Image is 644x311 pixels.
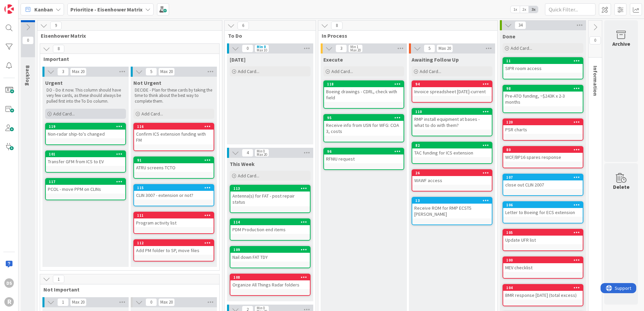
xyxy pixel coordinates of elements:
[49,124,125,129] div: 119
[134,185,214,200] div: 115CLIN 3007 - extension or not?
[506,147,583,152] div: 80
[70,6,142,13] b: Prioritize - Eisenhower Matrix
[350,48,361,52] div: Max 20
[133,123,214,151] a: 116Confirm ICS extension funding with FM
[323,148,404,170] a: 96RFNIU request
[14,1,31,9] span: Support
[230,280,310,289] div: Organize All Things Radar folders
[137,185,214,190] div: 115
[322,32,489,39] span: In Process
[412,115,492,130] div: RMP install equipment at bases - what to do with them?
[228,32,307,39] span: To Do
[506,285,583,290] div: 104
[133,212,214,234] a: 111Program activity list
[323,80,404,109] a: 118Boeing drawings - CDRL, check with field
[134,124,214,130] div: 116
[506,120,583,125] div: 120
[592,66,599,96] span: Information
[46,185,125,194] div: PCOL - move PPM on CLINs
[412,148,492,157] div: TAC funding for ICS extension
[503,256,583,279] a: 100MEV checklist
[511,6,520,13] span: 1x
[160,70,173,73] div: Max 20
[230,246,311,268] a: 109Nail down FAT TDY
[503,230,583,244] div: 105Update UFR list
[506,258,583,263] div: 100
[134,130,214,144] div: Confirm ICS extension funding with FM
[45,178,126,200] a: 117PCOL - move PPM on CLINs
[503,33,515,40] span: Done
[137,213,214,218] div: 111
[503,230,583,236] div: 105
[230,192,310,206] div: Antenna(s) for FAT - post repair status
[160,301,173,304] div: Max 20
[503,263,583,272] div: MEV checklist
[324,154,404,163] div: RFNIU request
[420,68,441,74] span: Add Card...
[503,208,583,217] div: Letter to Boeing for ECS extension
[323,114,404,142] a: 95Receive info from USN for WFG: COA 3, costs
[327,82,404,87] div: 118
[46,179,125,194] div: 117PCOL - move PPM on CLINs
[503,125,583,134] div: PSR charts
[233,186,310,191] div: 113
[412,81,492,87] div: 94
[503,57,583,79] a: 11SIPR room access
[134,157,214,172] div: 91ATRU screens TCTO
[503,85,583,92] div: 98
[57,68,69,76] span: 3
[412,204,492,218] div: Receive ROM for RMP ECSTS [PERSON_NAME]
[46,151,125,166] div: 101Transfer GFM from ICS to EV
[230,218,311,241] a: 114PDM Production end items
[415,82,492,87] div: 94
[503,257,583,272] div: 100MEV checklist
[257,306,265,310] div: Min 0
[230,185,310,206] div: 113Antenna(s) for FAT - post repair status
[503,58,583,64] div: 11
[503,291,583,300] div: BMR response [DATE] (total excess)
[412,109,492,130] div: 110RMP install equipment at bases - what to do with them?
[4,4,14,14] img: Visit kanbanzone.com
[137,124,214,129] div: 116
[230,185,311,213] a: 113Antenna(s) for FAT - post repair status
[506,86,583,91] div: 98
[53,275,64,283] span: 1
[412,80,492,103] a: 94Invoice spreadsheet [DATE]-current
[34,5,53,13] span: Kanban
[503,153,583,162] div: WCF/BP16 spares response
[137,241,214,245] div: 112
[412,170,492,185] div: 26WAWF access
[134,185,214,191] div: 115
[412,87,492,96] div: Invoice spreadsheet [DATE]-current
[412,142,492,164] a: 82TAC funding for ICS extension
[134,212,214,227] div: 111Program activity list
[46,130,125,138] div: Non-radar ship-to's changed
[439,47,451,50] div: Max 20
[230,247,310,262] div: 109Nail down FAT TDY
[49,179,125,184] div: 117
[134,212,214,218] div: 111
[503,85,583,106] div: 98Pre-ATO funding, ~$243K x 2-3 months
[503,284,583,306] a: 104BMR response [DATE] (total excess)
[53,45,64,53] span: 8
[133,79,161,86] span: Not Urgent
[257,153,267,156] div: Max 20
[133,184,214,206] a: 115CLIN 3007 - extension or not?
[22,36,34,44] span: 0
[46,124,125,138] div: 119Non-radar ship-to's changed
[503,64,583,73] div: SIPR room access
[503,85,583,113] a: 98Pre-ATO funding, ~$243K x 2-3 months
[43,56,211,62] span: Important
[4,297,14,307] div: R
[511,45,532,51] span: Add Card...
[503,202,583,217] div: 106Letter to Boeing for ECS extension
[506,59,583,63] div: 11
[237,22,249,30] span: 6
[133,239,214,262] a: 112Add PM folder to SP, move files
[134,157,214,163] div: 91
[412,198,492,218] div: 13Receive ROM for RMP ECSTS [PERSON_NAME]
[230,56,246,63] span: Today
[233,220,310,224] div: 114
[503,119,583,134] div: 120PSR charts
[135,88,213,104] p: DECIDE - Plan for these cards by taking the time to think about the best way to complete them.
